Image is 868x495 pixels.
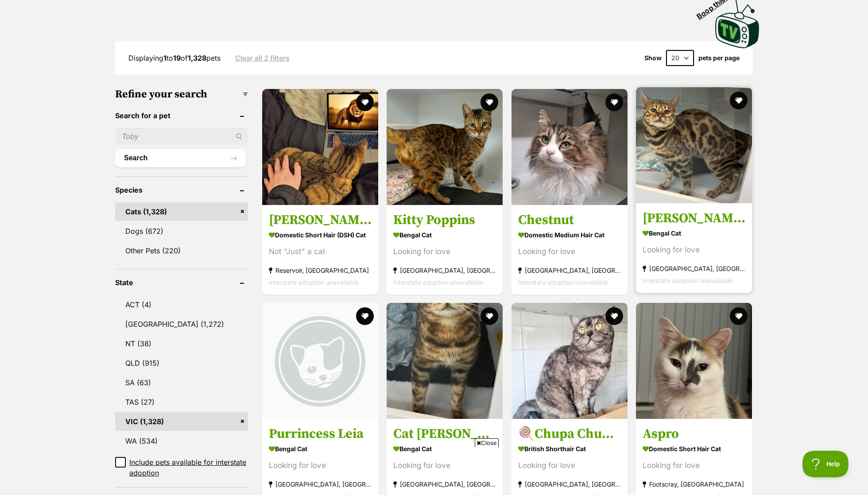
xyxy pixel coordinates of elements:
a: ACT (4) [115,295,248,314]
h3: [PERSON_NAME] [269,211,372,228]
button: Search [115,149,246,167]
strong: Bengal Cat [269,442,372,455]
a: NT (38) [115,334,248,353]
button: favourite [481,93,499,111]
button: favourite [356,93,374,111]
img: 🍭Chupa Chup🍭 - British Shorthair Cat [511,303,628,419]
h3: [PERSON_NAME] [643,209,745,226]
a: QLD (915) [115,354,248,372]
a: Dogs (672) [115,222,248,240]
img: Aspro - Domestic Short Hair Cat [636,303,752,419]
a: WA (534) [115,432,248,450]
button: favourite [356,307,374,325]
strong: Domestic Short Hair (DSH) Cat [269,228,372,241]
header: Species [115,186,248,194]
strong: [GEOGRAPHIC_DATA], [GEOGRAPHIC_DATA] [393,264,496,276]
a: Chestnut Domestic Medium Hair Cat Looking for love [GEOGRAPHIC_DATA], [GEOGRAPHIC_DATA] Interstat... [511,205,628,294]
button: favourite [730,307,748,325]
div: Looking for love [643,460,745,472]
span: Show [644,54,662,62]
button: favourite [481,307,499,325]
span: Interstate adoption unavailable [518,278,608,286]
strong: Reservoir, [GEOGRAPHIC_DATA] [269,264,372,276]
button: favourite [730,92,748,109]
span: Interstate adoption unavailable [269,278,359,286]
span: Interstate adoption unavailable [643,276,732,284]
div: Looking for love [518,245,621,257]
span: Include pets available for interstate adoption [129,457,248,478]
header: State [115,278,248,286]
strong: Bengal Cat [393,442,496,455]
header: Search for a pet [115,112,248,120]
div: Not "Just" a cat [269,245,372,257]
h3: Refine your search [115,88,248,101]
h3: Aspro [643,425,745,442]
iframe: Advertisement [273,451,595,491]
a: [PERSON_NAME] Domestic Short Hair (DSH) Cat Not "Just" a cat Reservoir, [GEOGRAPHIC_DATA] Interst... [262,205,378,294]
input: Toby [115,128,248,145]
strong: 1 [163,54,167,62]
span: Displaying to of pets [128,54,221,62]
a: Clear all 2 filters [235,54,290,62]
span: Interstate adoption unavailable [393,278,483,286]
a: [GEOGRAPHIC_DATA] (1,272) [115,315,248,333]
img: Cat Damon - Bengal Cat [387,303,503,419]
a: Other Pets (220) [115,241,248,260]
a: SA (63) [115,373,248,392]
a: VIC (1,328) [115,412,248,431]
img: Sasha - Domestic Short Hair (DSH) Cat [262,89,378,205]
strong: 1,328 [188,54,206,62]
strong: [GEOGRAPHIC_DATA], [GEOGRAPHIC_DATA] [518,264,621,276]
div: Looking for love [269,460,372,472]
button: favourite [605,93,623,111]
label: pets per page [698,54,740,62]
a: Include pets available for interstate adoption [115,457,248,478]
img: Chestnut - Domestic Medium Hair Cat [511,89,628,205]
a: TAS (27) [115,393,248,411]
a: Kitty Poppins Bengal Cat Looking for love [GEOGRAPHIC_DATA], [GEOGRAPHIC_DATA] Interstate adoptio... [387,205,503,294]
img: Neville Furrbottom - Bengal Cat [636,87,752,203]
div: Looking for love [393,245,496,257]
h3: Cat [PERSON_NAME] [393,425,496,442]
strong: [GEOGRAPHIC_DATA], [GEOGRAPHIC_DATA] [643,262,745,274]
a: Cats (1,328) [115,202,248,221]
iframe: Help Scout Beacon - Open [802,451,850,477]
strong: Bengal Cat [643,226,745,239]
h3: Purrincess Leia [269,425,372,442]
strong: Domestic Medium Hair Cat [518,228,621,241]
strong: Footscray, [GEOGRAPHIC_DATA] [643,478,745,490]
a: [PERSON_NAME] Bengal Cat Looking for love [GEOGRAPHIC_DATA], [GEOGRAPHIC_DATA] Interstate adoptio... [636,203,752,293]
img: Kitty Poppins - Bengal Cat [387,89,503,205]
div: Looking for love [518,460,621,472]
button: favourite [605,307,623,325]
h3: Chestnut [518,211,621,228]
h3: 🍭Chupa Chup🍭 [518,425,621,442]
strong: British Shorthair Cat [518,442,621,455]
strong: [GEOGRAPHIC_DATA], [GEOGRAPHIC_DATA] [269,478,372,490]
div: Looking for love [643,244,745,255]
span: Close [475,438,499,447]
strong: [GEOGRAPHIC_DATA], [GEOGRAPHIC_DATA] [518,478,621,490]
strong: Bengal Cat [393,228,496,241]
strong: Domestic Short Hair Cat [643,442,745,455]
h3: Kitty Poppins [393,211,496,228]
strong: 19 [173,54,181,62]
